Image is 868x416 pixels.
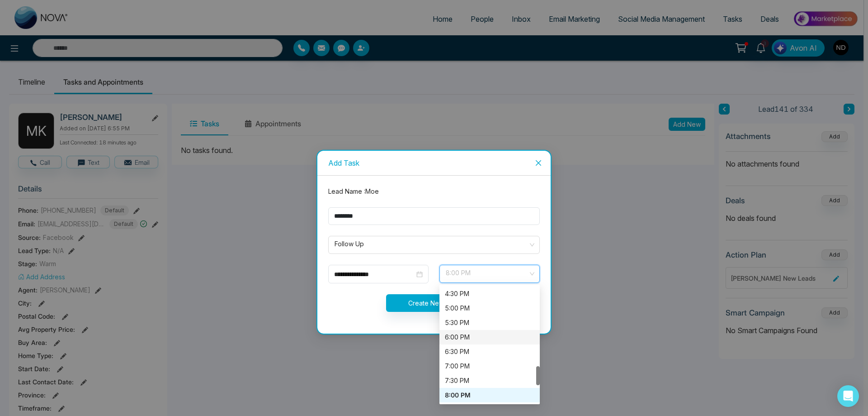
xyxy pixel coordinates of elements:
div: 5:30 PM [445,318,534,328]
div: 7:30 PM [439,373,540,388]
div: 6:00 PM [445,332,534,342]
span: 8:00 PM [446,266,533,282]
div: 4:30 PM [439,287,540,301]
span: Follow Up [335,237,533,253]
div: 6:00 PM [439,330,540,344]
div: 5:30 PM [439,316,540,330]
button: Create New Task [386,294,482,312]
div: Open Intercom Messenger [837,385,859,407]
div: Add Task [328,158,540,168]
div: 7:30 PM [445,376,534,386]
button: Close [526,151,551,175]
div: 4:30 PM [445,289,534,299]
span: close [535,159,542,167]
div: 7:00 PM [439,359,540,373]
div: 6:30 PM [445,347,534,357]
div: 8:00 PM [445,390,534,400]
div: 5:00 PM [445,303,534,313]
div: 7:00 PM [445,361,534,371]
div: 8:00 PM [439,388,540,402]
div: 5:00 PM [439,301,540,316]
div: Lead Name : Moe [323,186,545,196]
div: 6:30 PM [439,344,540,359]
